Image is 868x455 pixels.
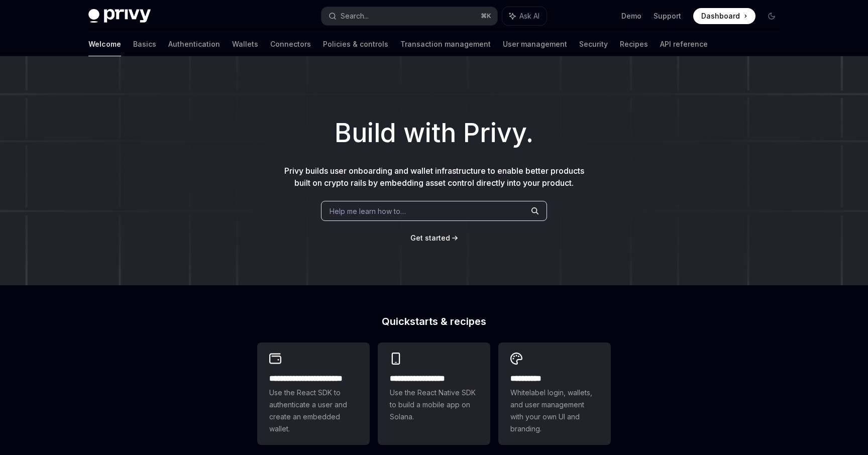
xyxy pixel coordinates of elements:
[321,7,497,25] button: Search...⌘K
[502,7,547,25] button: Ask AI
[764,8,780,24] button: Toggle dark mode
[579,32,608,56] a: Security
[620,32,648,56] a: Recipes
[621,11,641,21] a: Demo
[519,11,539,21] span: Ask AI
[390,387,478,423] span: Use the React Native SDK to build a mobile app on Solana.
[168,32,220,56] a: Authentication
[133,32,156,56] a: Basics
[701,11,740,21] span: Dashboard
[284,166,584,188] span: Privy builds user onboarding and wallet infrastructure to enable better products built on crypto ...
[400,32,491,56] a: Transaction management
[503,32,567,56] a: User management
[341,10,369,22] div: Search...
[232,32,258,56] a: Wallets
[693,8,755,24] a: Dashboard
[660,32,708,56] a: API reference
[410,233,450,243] a: Get started
[410,234,450,242] span: Get started
[88,9,151,23] img: dark logo
[323,32,388,56] a: Policies & controls
[510,387,599,435] span: Whitelabel login, wallets, and user management with your own UI and branding.
[269,387,358,435] span: Use the React SDK to authenticate a user and create an embedded wallet.
[378,343,490,445] a: **** **** **** ***Use the React Native SDK to build a mobile app on Solana.
[257,316,611,326] h2: Quickstarts & recipes
[16,113,852,153] h1: Build with Privy.
[88,32,121,56] a: Welcome
[481,12,491,20] span: ⌘ K
[330,206,406,216] span: Help me learn how to…
[270,32,311,56] a: Connectors
[498,343,611,445] a: **** *****Whitelabel login, wallets, and user management with your own UI and branding.
[654,11,681,21] a: Support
